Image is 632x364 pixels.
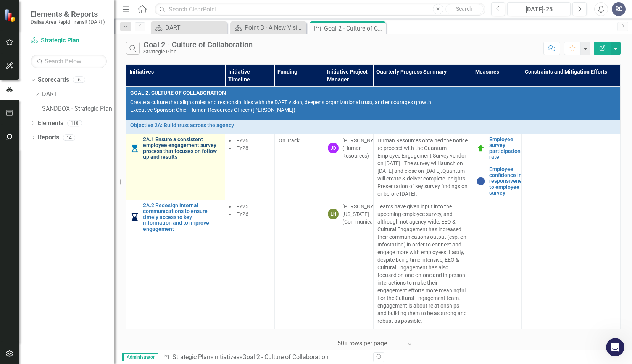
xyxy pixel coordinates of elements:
[522,200,621,327] td: Double-Click to Edit
[12,250,18,256] button: Emoji picker
[6,32,147,56] div: Randy says…
[236,137,248,143] span: FY26
[236,211,248,217] span: FY26
[324,134,374,200] td: Double-Click to Edit
[173,353,210,361] a: Strategic Plan
[242,353,329,361] div: Goal 2 - Culture of Collaboration
[274,134,324,200] td: Double-Click to Edit
[225,200,275,327] td: Double-Click to Edit
[507,2,571,16] button: [DATE]-25
[12,154,119,169] div: Of course, wishing you a great rest of your day.
[342,203,387,225] div: [PERSON_NAME][US_STATE] (Communications)
[522,134,621,200] td: Double-Click to Edit
[37,4,87,10] h1: [PERSON_NAME]
[225,327,275,357] td: Double-Click to Edit
[34,36,140,51] div: Ok, I see it looks correct now. Thank you for your help.
[5,3,19,18] button: go back
[606,338,624,356] iframe: Intercom live chat
[38,133,59,142] a: Reports
[6,104,124,121] div: Let me know if you need anything else!
[377,137,468,174] span: Human Resources obtained the notice to proceed with the Quantum Employee Engagement Survey vendor...
[153,23,225,32] a: DART
[324,200,374,327] td: Double-Click to Edit
[236,145,248,151] span: FY28
[49,127,147,144] div: That is all. Appreciate your help
[24,250,30,256] button: Gif picker
[73,77,85,83] div: 6
[42,105,114,113] a: SANDBOX - Strategic Plan
[155,3,485,16] input: Search ClearPoint...
[126,87,621,120] td: Double-Click to Edit
[612,2,626,16] button: RC
[6,180,147,203] div: Randy says…
[6,127,147,150] div: Randy says…
[274,200,324,327] td: Double-Click to Edit
[162,353,368,362] div: » »
[38,119,63,128] a: Elements
[37,10,92,17] p: Active in the last 15m
[213,353,239,361] a: Initiatives
[95,19,140,27] div: Ok, let me check
[6,203,125,227] div: Help [PERSON_NAME] understand how they’re doing:
[134,3,148,17] div: Close
[6,79,147,104] div: Walter says…
[476,144,485,153] img: On-Track
[143,203,221,232] a: 2A.2 Redesign internal communications to ensure timely access to key information and to improve e...
[36,250,42,256] button: Upload attachment
[120,185,140,192] div: you too
[328,209,339,219] div: LH
[55,132,140,139] div: That is all. Appreciate your help
[122,353,158,361] span: Administrator
[489,137,521,160] a: Employee survey participation rate
[42,90,114,99] a: DART
[143,40,253,49] div: Goal 2 - Culture of Collaboration
[131,247,143,259] button: Send a message…
[126,327,225,357] td: Double-Click to Edit Right Click for Context Menu
[31,10,105,19] span: Elements & Reports
[119,3,134,18] button: Home
[373,327,472,357] td: Double-Click to Edit
[67,120,82,126] div: 118
[126,120,621,134] td: Double-Click to Edit Right Click for Context Menu
[6,227,147,302] div: Fin says…
[342,137,383,159] div: [PERSON_NAME] (Human Resources)
[6,104,147,127] div: Walter says…
[6,150,125,174] div: Of course, wishing you a great rest of your day.
[236,203,248,209] span: FY25
[130,144,139,153] img: Initiated
[38,76,69,84] a: Scorecards
[22,4,34,16] img: Profile image for Walter
[6,234,146,247] textarea: Message…
[245,23,305,32] div: Point B - A New Vision for Mobility in [GEOGRAPHIC_DATA][US_STATE]
[522,327,621,357] td: Double-Click to Edit
[6,14,147,32] div: Randy says…
[373,134,472,200] td: Double-Click to Edit
[143,137,221,160] a: 2A.1 Ensure a consistent employee engagement survey process that focuses on follow-up and results
[489,166,527,196] a: Employee confidence in responsiveness to employee survey
[3,8,18,23] img: ClearPoint Strategy
[6,203,147,227] div: Fin says…
[279,137,300,143] span: On Track
[63,134,75,141] div: 14
[445,4,484,14] button: Search
[31,36,107,45] a: Strategic Plan
[12,109,118,116] div: Let me know if you need anything else!
[373,200,472,327] td: Double-Click to Edit
[143,49,253,55] div: Strategic Plan
[114,180,147,197] div: you too
[328,143,339,153] div: JD
[6,150,147,180] div: Walter says…
[12,207,119,222] div: Help [PERSON_NAME] understand how they’re doing:
[232,23,305,32] a: Point B - A New Vision for Mobility in [GEOGRAPHIC_DATA][US_STATE]
[324,24,384,33] div: Goal 2 - Culture of Collaboration
[126,200,225,327] td: Double-Click to Edit Right Click for Context Menu
[6,79,125,103] div: It was a mistake in the Periods, everything looks neat!
[130,89,616,97] span: GOAL 2: CULTURE OF COLLABORATION
[324,327,374,357] td: Double-Click to Edit
[274,327,324,357] td: Double-Click to Edit
[31,55,107,68] input: Search Below...
[165,23,225,32] div: DART
[27,32,147,56] div: Ok, I see it looks correct now. Thank you for your help.
[31,19,105,25] small: Dallas Area Rapid Transit (DART)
